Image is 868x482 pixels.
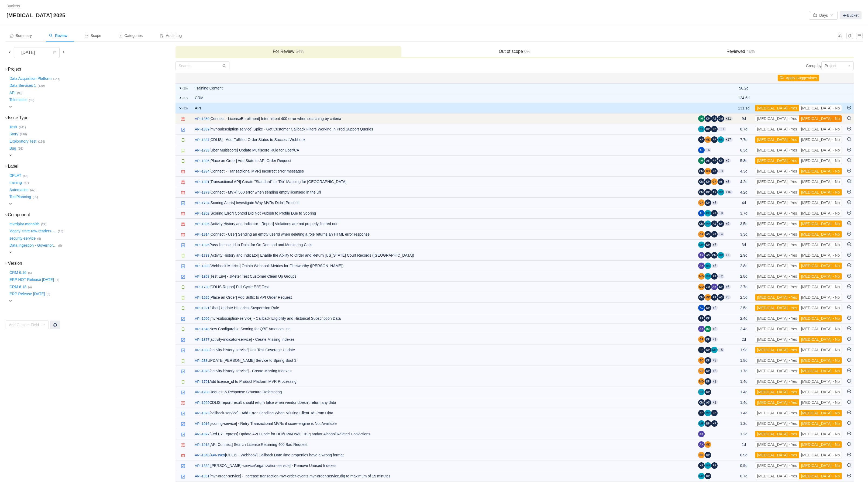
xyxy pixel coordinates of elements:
a: API-1826 [195,242,209,248]
i: icon: control [85,34,88,37]
h3: Issue Type [8,115,175,121]
img: AL [698,210,705,216]
span: Categories [119,33,143,38]
button: legacy-state-raw-readers-… [8,227,58,236]
img: 10615 [181,138,185,142]
img: AS [705,399,711,406]
a: API-1801 [195,179,209,185]
img: KP [705,336,711,343]
img: RP [711,294,718,301]
img: MD [698,273,705,280]
span: 54% [294,49,304,54]
button: [MEDICAL_DATA] - Yes [755,357,799,364]
td: API [192,103,695,113]
button: [MEDICAL_DATA] - Yes [755,452,799,458]
img: KP [698,462,705,469]
img: 10603 [181,222,185,226]
button: Telematics [8,96,29,104]
button: [MEDICAL_DATA] - Yes [755,273,799,280]
a: API-1704 [195,200,209,206]
button: training [8,178,23,187]
button: [MEDICAL_DATA] - No [799,389,842,395]
img: AK [698,431,705,437]
a: Bucket [840,11,862,19]
a: API-1791 [195,379,209,384]
img: KP [711,420,718,427]
img: 10618 [181,128,185,132]
i: icon: down [42,323,46,327]
button: [MEDICAL_DATA] - No [799,252,842,259]
button: [MEDICAL_DATA] - Yes [755,147,799,153]
button: [MEDICAL_DATA] - No [799,410,842,416]
button: [MEDICAL_DATA] - No [799,126,842,132]
button: [MEDICAL_DATA] - No [799,147,842,153]
button: ERP HOT Release [DATE] [8,276,56,284]
button: [MEDICAL_DATA] - No [799,441,842,448]
img: 10615 [181,306,185,311]
img: 10615 [181,327,185,332]
button: icon: bell [846,33,853,39]
img: 10618 [181,264,185,268]
img: 10603 [181,453,185,458]
button: [MEDICAL_DATA] - Yes [755,305,799,311]
img: RR [698,126,705,132]
img: 10603 [181,212,185,216]
img: CM [698,399,705,406]
button: CRM 6.16 [8,268,28,277]
img: KP [705,126,711,132]
div: Add Custom Field [9,322,40,328]
button: mvrdplat-monolith [8,220,41,228]
img: RP [711,126,718,132]
img: AL [698,305,705,311]
button: icon: menu [856,33,863,39]
img: KP [718,284,724,290]
img: MP [718,189,724,195]
div: Project [825,62,836,70]
span: 46% [745,49,755,54]
button: [MEDICAL_DATA] - No [799,294,842,301]
button: [MEDICAL_DATA] - Yes [755,315,799,322]
div: [DATE] [17,47,40,58]
img: RP [698,315,705,322]
img: AS [705,252,711,259]
a: API-1780 [195,284,209,290]
img: AS [718,178,724,185]
a: API-1861 [195,474,209,479]
button: [MEDICAL_DATA] - No [799,462,842,469]
button: icon: team [837,33,843,39]
img: MD [698,284,705,290]
a: API-1868 [195,274,209,279]
img: MD [698,378,705,385]
button: security-service [8,234,37,243]
img: 10615 [181,380,185,384]
button: [MEDICAL_DATA] - Yes [755,168,799,174]
i: icon: search [49,34,53,37]
img: BD [698,357,705,364]
button: DPLAT [8,171,23,180]
img: 10618 [181,317,185,321]
a: API-1918 [195,442,209,447]
img: KP [698,410,705,416]
button: [MEDICAL_DATA] - Yes [755,347,799,353]
i: icon: down [5,68,8,71]
a: API-1882 [195,463,209,469]
button: [MEDICAL_DATA] - No [799,336,842,343]
a: API-1888 [195,347,209,353]
button: Story [8,130,20,139]
button: Data Ingestion - Governor… [8,241,58,250]
img: KP [711,168,718,174]
button: [MEDICAL_DATA] - Yes [755,368,799,374]
a: API-1925 [195,295,209,300]
h3: Version [8,261,175,266]
img: RR [705,263,711,269]
button: [MEDICAL_DATA] - No [799,284,842,290]
img: GM [698,368,705,374]
img: CM [705,284,711,290]
img: RR [705,210,711,216]
img: KP [705,305,711,311]
h3: Label [8,164,175,169]
button: [MEDICAL_DATA] - Yes [755,105,799,111]
button: [MEDICAL_DATA] - No [799,473,842,479]
img: 10618 [181,422,185,426]
img: AS [711,221,718,227]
